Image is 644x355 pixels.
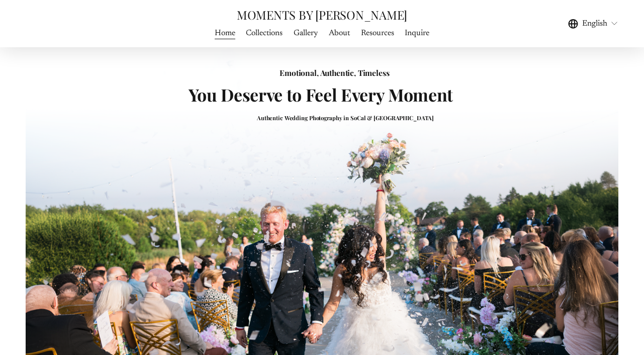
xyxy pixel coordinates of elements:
[361,27,394,40] a: Resources
[246,27,283,40] a: Collections
[568,17,618,30] div: language picker
[280,67,389,78] strong: Emotional, Authentic, Timeless
[582,18,607,30] span: English
[294,27,318,40] a: folder dropdown
[189,83,453,106] strong: You Deserve to Feel Every Moment
[237,7,407,23] a: MOMENTS BY [PERSON_NAME]
[215,27,235,40] a: Home
[294,27,318,39] span: Gallery
[257,114,434,122] strong: Authentic Wedding Photography in SoCal & [GEOGRAPHIC_DATA]
[405,27,429,40] a: Inquire
[329,27,350,40] a: About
